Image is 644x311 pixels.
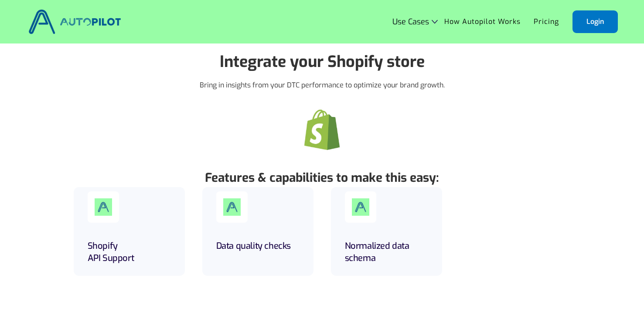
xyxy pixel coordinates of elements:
p: Bring in insights from your DTC performance to optimize your brand growth. [200,80,445,90]
div: Use Cases [392,17,429,26]
h5: Data quality checks [216,240,300,252]
a: Login [572,10,618,33]
strong: Integrate your Shopify store [220,51,425,72]
a: How Autopilot Works [438,13,527,30]
a: Pricing [527,13,566,30]
h5: Normalized data schema [345,240,428,264]
h6: Shopify API Support [88,240,171,264]
img: Icon Rounded Chevron Dark - BRIX Templates [432,20,438,23]
strong: Features & capabilities to make this easy: [205,170,439,186]
div: Use Cases [392,17,438,26]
